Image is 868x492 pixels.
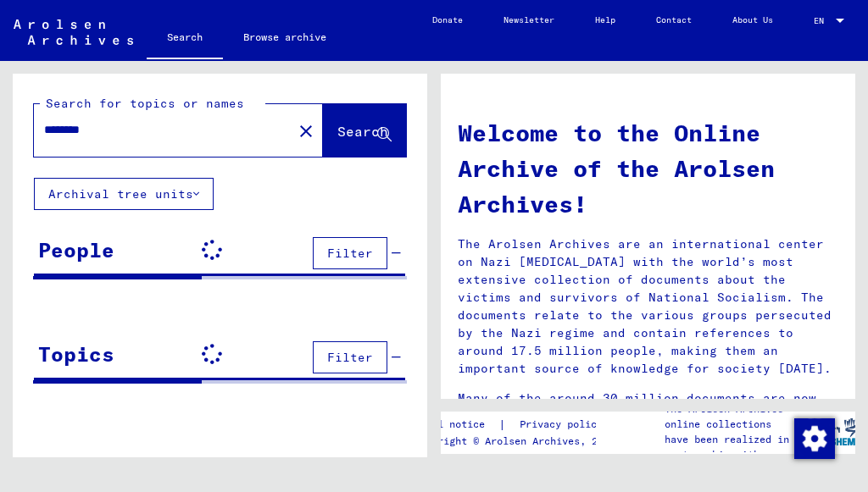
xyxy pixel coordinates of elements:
[296,121,316,141] mat-icon: close
[458,235,838,378] p: The Arolsen Archives are an international center on Nazi [MEDICAL_DATA] with the world’s most ext...
[458,115,838,222] h1: Welcome to the Online Archive of the Arolsen Archives!
[289,113,323,147] button: Clear
[327,350,373,365] span: Filter
[38,339,114,369] div: Topics
[147,17,223,61] a: Search
[506,416,623,434] a: Privacy policy
[313,341,387,373] button: Filter
[814,16,832,25] span: EN
[323,104,406,157] button: Search
[38,235,114,265] div: People
[665,401,804,432] p: The Arolsen Archives online collections
[793,417,834,458] div: Change consent
[313,237,387,269] button: Filter
[34,178,214,210] button: Archival tree units
[337,123,388,140] span: Search
[46,96,244,111] mat-label: Search for topics or names
[223,17,347,58] a: Browse archive
[794,418,835,459] img: Change consent
[414,434,623,449] p: Copyright © Arolsen Archives, 2021
[14,19,133,45] img: Arolsen_neg.svg
[458,390,838,461] p: Many of the around 30 million documents are now available in the Online Archive of the Arolsen Ar...
[665,432,804,462] p: have been realized in partnership with
[414,416,623,434] div: |
[327,246,373,261] span: Filter
[414,416,498,434] a: Legal notice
